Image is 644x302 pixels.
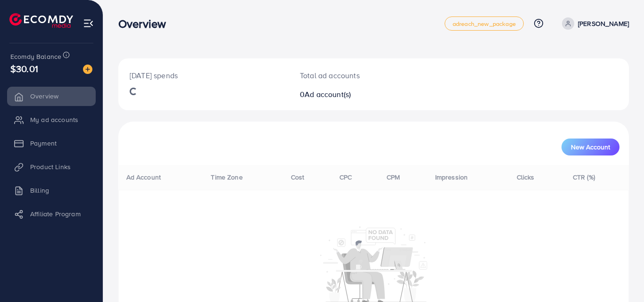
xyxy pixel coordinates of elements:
[10,62,38,75] span: $30.01
[300,90,405,99] h2: 0
[9,13,73,28] img: logo
[300,70,405,81] p: Total ad accounts
[130,70,277,81] p: [DATE] spends
[305,89,351,99] span: Ad account(s)
[561,139,619,155] button: New Account
[571,144,610,150] span: New Account
[578,18,629,29] p: [PERSON_NAME]
[83,18,94,29] img: menu
[445,16,524,31] a: adreach_new_package
[453,21,516,27] span: adreach_new_package
[83,65,92,74] img: image
[558,17,629,30] a: [PERSON_NAME]
[10,52,61,61] span: Ecomdy Balance
[118,17,173,31] h3: Overview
